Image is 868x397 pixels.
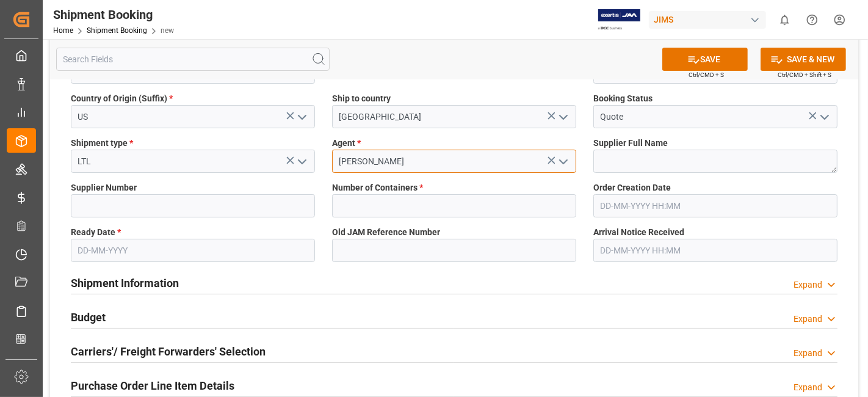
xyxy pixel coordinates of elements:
[71,343,266,360] h2: Carriers'/ Freight Forwarders' Selection
[554,107,572,126] button: open menu
[71,137,133,150] span: Shipment type
[56,48,330,71] input: Search Fields
[71,92,173,105] span: Country of Origin (Suffix)
[71,309,106,326] h2: Budget
[53,26,73,35] a: Home
[554,152,572,171] button: open menu
[71,226,121,239] span: Ready Date
[598,9,640,31] img: Exertis%20JAM%20-%20Email%20Logo.jpg_1722504956.jpg
[794,381,822,394] div: Expand
[794,279,822,291] div: Expand
[53,5,174,24] div: Shipment Booking
[593,181,671,194] span: Order Creation Date
[794,313,822,326] div: Expand
[662,48,748,71] button: SAVE
[593,137,668,150] span: Supplier Full Name
[71,275,179,291] h2: Shipment Information
[798,6,826,34] button: Help Center
[593,226,684,239] span: Arrival Notice Received
[332,226,440,239] span: Old JAM Reference Number
[761,48,846,71] button: SAVE & NEW
[71,105,315,128] input: Type to search/select
[71,239,315,262] input: DD-MM-YYYY
[332,181,423,194] span: Number of Containers
[87,26,147,35] a: Shipment Booking
[794,347,822,360] div: Expand
[593,92,653,105] span: Booking Status
[771,6,798,34] button: show 0 new notifications
[778,70,831,79] span: Ctrl/CMD + Shift + S
[649,11,766,29] div: JIMS
[815,107,833,126] button: open menu
[292,152,311,171] button: open menu
[593,239,837,262] input: DD-MM-YYYY HH:MM
[332,92,391,105] span: Ship to country
[292,107,311,126] button: open menu
[71,181,137,194] span: Supplier Number
[689,70,724,79] span: Ctrl/CMD + S
[593,194,837,217] input: DD-MM-YYYY HH:MM
[332,137,361,150] span: Agent
[649,8,771,31] button: JIMS
[71,377,234,394] h2: Purchase Order Line Item Details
